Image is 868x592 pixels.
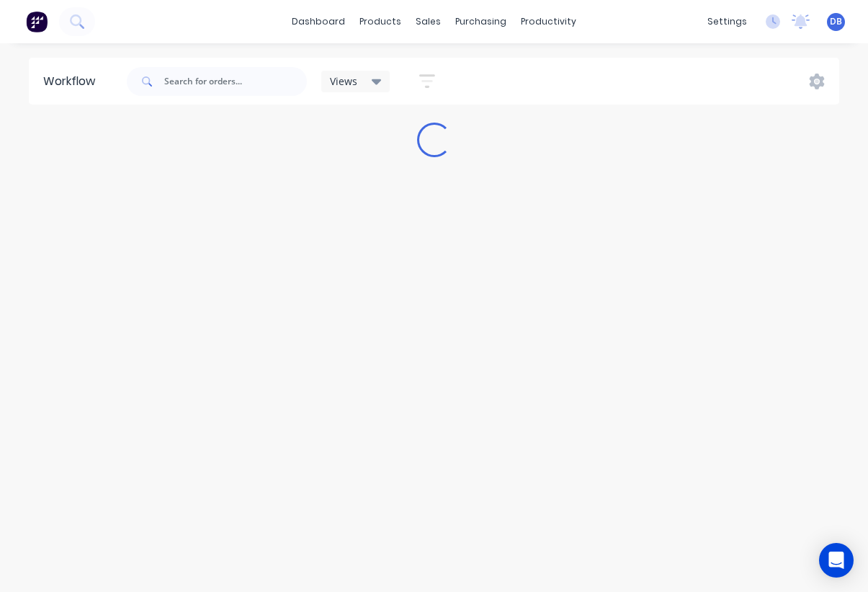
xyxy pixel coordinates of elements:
[819,543,854,578] div: Open Intercom Messenger
[330,74,357,89] span: Views
[352,11,408,32] div: products
[700,11,754,32] div: settings
[514,11,583,32] div: productivity
[43,73,102,90] div: Workflow
[164,67,307,96] input: Search for orders...
[285,11,352,32] a: dashboard
[408,11,448,32] div: sales
[830,15,842,28] span: DB
[448,11,514,32] div: purchasing
[26,11,48,32] img: Factory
